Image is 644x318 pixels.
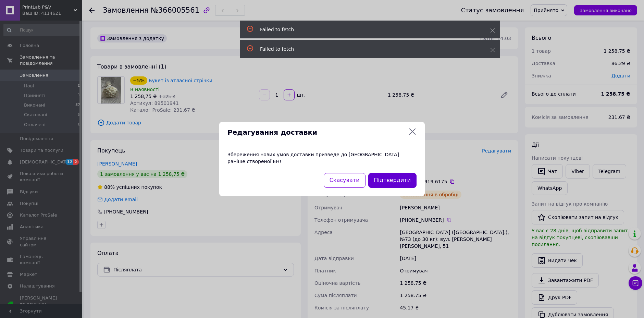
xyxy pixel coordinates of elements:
button: Скасувати [324,173,366,188]
div: Збереження нових умов доставки призведе до [GEOGRAPHIC_DATA] раніше створеної ЕН! [219,143,425,173]
div: Failed to fetch [260,46,473,52]
button: Підтвердити [368,173,417,188]
span: Редагування доставки [227,127,406,137]
div: Failed to fetch [260,26,473,33]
